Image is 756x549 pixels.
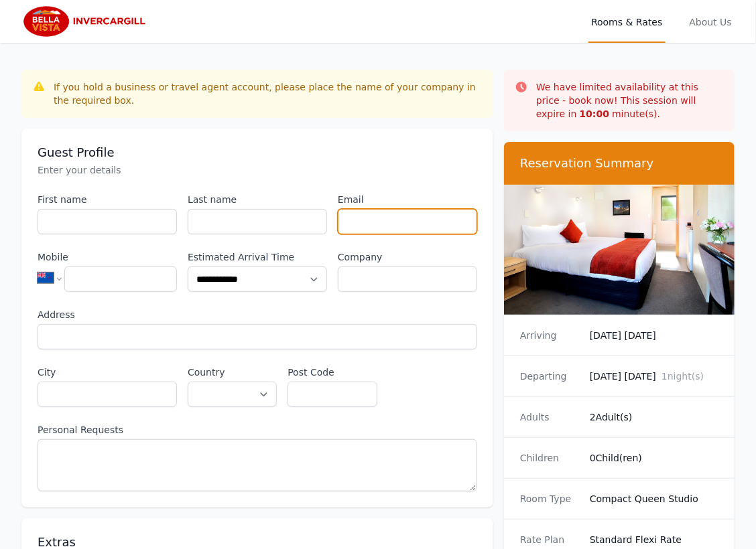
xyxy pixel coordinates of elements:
[338,250,477,264] label: Company
[661,371,704,382] span: 1 night(s)
[504,185,735,315] img: Compact Queen Studio
[38,250,177,264] label: Mobile
[536,80,724,121] p: We have limited availability at this price - book now! This session will expire in minute(s).
[590,329,718,342] dd: [DATE] [DATE]
[520,410,579,424] dt: Adults
[38,308,477,321] label: Address
[580,108,610,119] strong: 10 : 00
[520,492,579,505] dt: Room Type
[590,492,718,505] dd: Compact Queen Studio
[38,423,477,437] label: Personal Requests
[520,451,579,465] dt: Children
[520,370,579,383] dt: Departing
[338,193,477,206] label: Email
[38,193,177,206] label: First name
[188,250,327,264] label: Estimated Arrival Time
[188,366,277,379] label: Country
[520,329,579,342] dt: Arriving
[38,163,477,177] p: Enter your details
[590,410,718,424] dd: 2 Adult(s)
[38,366,177,379] label: City
[590,370,718,383] dd: [DATE] [DATE]
[590,451,718,465] dd: 0 Child(ren)
[520,155,718,171] h3: Reservation Summary
[38,145,477,161] h3: Guest Profile
[520,533,579,546] dt: Rate Plan
[288,366,377,379] label: Post Code
[21,5,151,37] img: Bella Vista Invercargill
[590,533,718,546] dd: Standard Flexi Rate
[188,193,327,206] label: Last name
[54,80,483,107] div: If you hold a business or travel agent account, please place the name of your company in the requ...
